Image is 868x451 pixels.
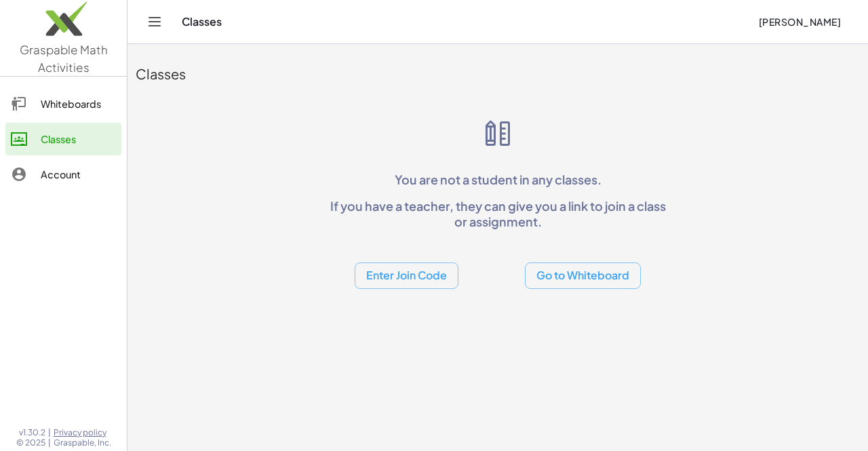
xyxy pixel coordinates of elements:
[5,158,121,191] a: Account
[5,87,121,120] a: Whiteboards
[758,16,841,28] span: [PERSON_NAME]
[41,131,116,147] div: Classes
[20,42,108,75] span: Graspable Math Activities
[41,166,116,182] div: Account
[5,123,121,155] a: Classes
[525,262,641,289] button: Go to Whiteboard
[16,437,45,448] span: © 2025
[41,96,116,112] div: Whiteboards
[136,64,860,83] div: Classes
[48,437,51,448] span: |
[19,427,45,438] span: v1.30.2
[355,262,458,289] button: Enter Join Code
[747,9,852,34] button: [PERSON_NAME]
[144,11,165,33] button: Toggle navigation
[324,172,671,187] p: You are not a student in any classes.
[48,427,51,438] span: |
[324,198,671,230] p: If you have a teacher, they can give you a link to join a class or assignment.
[54,427,111,438] a: Privacy policy
[54,437,111,448] span: Graspable, Inc.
